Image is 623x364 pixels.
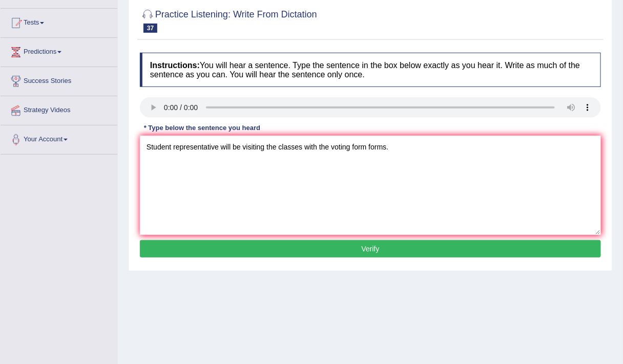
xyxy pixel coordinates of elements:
[140,240,601,258] button: Verify
[1,38,117,63] a: Predictions
[140,123,264,133] div: * Type below the sentence you heard
[140,53,601,87] h4: You will hear a sentence. Type the sentence in the box below exactly as you hear it. Write as muc...
[1,9,117,34] a: Tests
[140,7,317,33] h2: Practice Listening: Write From Dictation
[1,125,117,151] a: Your Account
[150,61,200,70] b: Instructions:
[1,96,117,122] a: Strategy Videos
[1,67,117,93] a: Success Stories
[143,24,157,33] span: 37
